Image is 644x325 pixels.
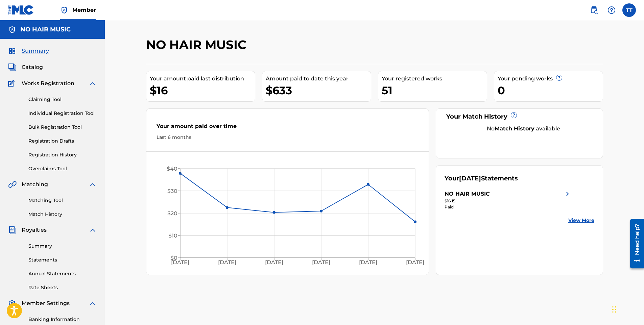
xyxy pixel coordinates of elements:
[167,210,177,217] tspan: $20
[28,316,97,323] a: Banking Information
[495,125,534,132] strong: Match History
[72,6,96,14] span: Member
[28,110,97,117] a: Individual Registration Tool
[22,47,49,55] span: Summary
[445,174,518,183] div: Your Statements
[157,134,419,141] div: Last 6 months
[8,79,17,87] img: Works Registration
[28,197,97,204] a: Matching Tool
[590,6,598,14] img: search
[28,243,97,250] a: Summary
[8,26,16,34] img: Accounts
[406,259,424,266] tspan: [DATE]
[610,293,644,325] iframe: Chat Widget
[170,255,177,261] tspan: $0
[265,259,283,266] tspan: [DATE]
[22,63,43,71] span: Catalog
[382,83,487,98] div: 51
[28,124,97,131] a: Bulk Registration Tool
[89,299,97,307] img: expand
[607,6,616,14] img: help
[28,165,97,172] a: Overclaims Tool
[150,75,255,83] div: Your amount paid last distribution
[168,232,177,239] tspan: $10
[28,137,97,145] a: Registration Drafts
[498,75,603,83] div: Your pending works
[445,112,594,121] div: Your Match History
[28,270,97,277] a: Annual Statements
[453,125,594,133] div: No available
[167,188,177,194] tspan: $30
[22,180,48,189] span: Matching
[266,75,371,83] div: Amount paid to date this year
[89,180,97,189] img: expand
[622,3,636,17] div: User Menu
[459,175,481,182] span: [DATE]
[8,299,16,307] img: Member Settings
[218,259,236,266] tspan: [DATE]
[445,198,572,204] div: $16.15
[564,190,572,198] img: right chevron icon
[8,63,43,71] a: CatalogCatalog
[28,96,97,103] a: Claiming Tool
[8,5,34,15] img: MLC Logo
[498,83,603,98] div: 0
[166,166,177,172] tspan: $40
[511,112,517,118] span: ?
[146,37,250,52] h2: NO HAIR MUSIC
[625,216,644,271] iframe: Resource Center
[157,122,419,134] div: Your amount paid over time
[8,47,16,55] img: Summary
[28,284,97,291] a: Rate Sheets
[445,190,490,198] div: NO HAIR MUSIC
[150,83,255,98] div: $16
[445,204,572,210] div: Paid
[28,211,97,218] a: Match History
[20,26,71,33] h5: NO HAIR MUSIC
[266,83,371,98] div: $633
[382,75,487,83] div: Your registered works
[60,6,68,14] img: Top Rightsholder
[8,63,16,71] img: Catalog
[22,226,47,234] span: Royalties
[612,299,616,320] div: Drag
[445,190,572,210] a: NO HAIR MUSICright chevron icon$16.15Paid
[359,259,377,266] tspan: [DATE]
[605,3,618,17] div: Help
[28,256,97,264] a: Statements
[8,226,16,234] img: Royalties
[312,259,330,266] tspan: [DATE]
[89,226,97,234] img: expand
[22,79,74,87] span: Works Registration
[171,259,189,266] tspan: [DATE]
[8,47,49,55] a: SummarySummary
[22,299,70,307] span: Member Settings
[556,75,562,80] span: ?
[89,79,97,87] img: expand
[8,180,17,189] img: Matching
[28,151,97,158] a: Registration History
[587,3,601,17] a: Public Search
[568,217,594,224] a: View More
